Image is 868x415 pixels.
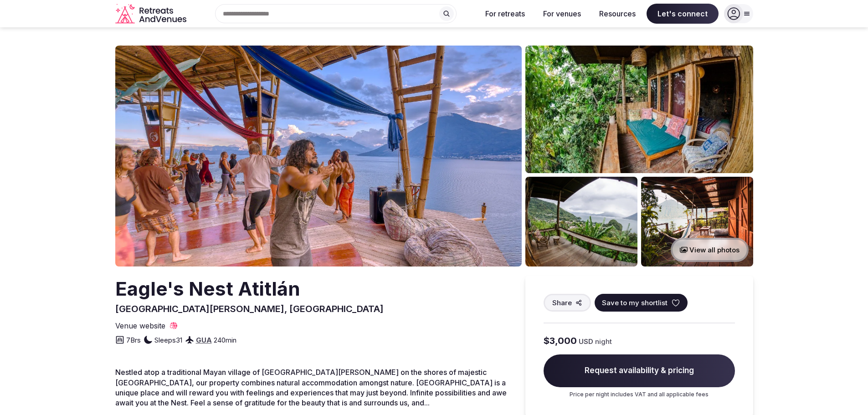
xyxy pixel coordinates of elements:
span: USD [579,337,593,346]
svg: Retreats and Venues company logo [115,4,188,24]
span: 240 min [214,335,236,345]
button: Save to my shortlist [595,294,688,312]
button: View all photos [671,238,749,262]
span: Request availability & pricing [544,354,735,387]
button: Share [544,294,591,312]
img: Venue gallery photo [525,46,753,173]
span: Let's connect [647,4,719,24]
span: 7 Brs [126,335,141,345]
img: Venue cover photo [115,46,522,266]
span: Nestled atop a traditional Mayan village of [GEOGRAPHIC_DATA][PERSON_NAME] on the shores of majes... [115,368,507,407]
h2: Eagle's Nest Atitlán [115,276,384,302]
button: Resources [592,4,643,24]
span: night [595,337,612,346]
img: Venue gallery photo [641,177,753,266]
p: Price per night includes VAT and all applicable fees [544,391,735,399]
a: Venue website [115,321,178,331]
span: Sleeps 31 [154,335,182,345]
span: [GEOGRAPHIC_DATA][PERSON_NAME], [GEOGRAPHIC_DATA] [115,303,384,314]
img: Venue gallery photo [525,177,637,266]
span: Venue website [115,321,165,331]
span: $3,000 [544,334,577,347]
a: GUA [196,336,212,344]
span: Share [552,298,572,307]
button: For retreats [478,4,532,24]
span: Save to my shortlist [602,298,668,307]
a: Visit the homepage [115,4,188,24]
button: For venues [536,4,588,24]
